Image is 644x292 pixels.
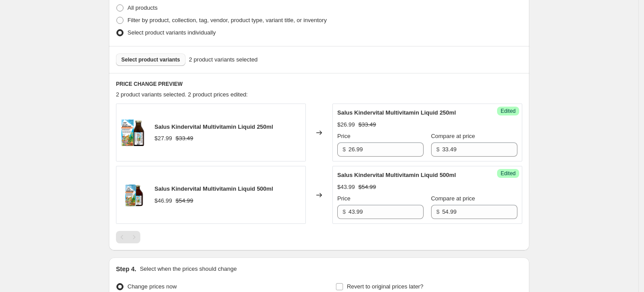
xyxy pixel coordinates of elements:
[431,133,475,139] span: Compare at price
[436,146,440,153] span: $
[436,208,440,215] span: $
[154,196,172,205] div: $46.99
[116,54,185,66] button: Select product variants
[176,196,193,205] strike: $54.99
[359,120,376,129] strike: $33.49
[154,123,273,130] span: Salus Kindervital Multivitamin Liquid 250ml
[121,56,180,63] span: Select product variants
[127,29,216,36] span: Select product variants individually
[154,134,172,143] div: $27.99
[189,55,258,64] span: 2 product variants selected
[127,4,158,11] span: All products
[121,119,147,146] img: Salus_Kindervital_250ml_Box_w_Bottle_English_c3385426-181a-4309-b3aa-76d67649dd10_80x.png
[431,195,475,202] span: Compare at price
[337,133,351,139] span: Price
[347,283,424,290] span: Revert to original prices later?
[337,195,351,202] span: Price
[337,120,355,129] div: $26.99
[343,208,346,215] span: $
[337,183,355,192] div: $43.99
[501,108,516,115] span: Edited
[116,265,136,273] h2: Step 4.
[121,182,147,208] img: Salus_Kindervital_500ml_Box_w_Bottle_English_a782e55a-4b3a-4a59-aa92-47f470e8c20a_80x.png
[343,146,346,153] span: $
[127,283,177,290] span: Change prices now
[176,134,193,143] strike: $33.49
[116,91,248,98] span: 2 product variants selected. 2 product prices edited:
[359,183,376,192] strike: $54.99
[127,17,327,23] span: Filter by product, collection, tag, vendor, product type, variant title, or inventory
[337,172,456,178] span: Salus Kindervital Multivitamin Liquid 500ml
[116,231,140,243] nav: Pagination
[501,170,516,177] span: Edited
[140,265,237,273] p: Select when the prices should change
[116,81,522,88] h6: PRICE CHANGE PREVIEW
[154,185,273,192] span: Salus Kindervital Multivitamin Liquid 500ml
[337,109,456,116] span: Salus Kindervital Multivitamin Liquid 250ml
